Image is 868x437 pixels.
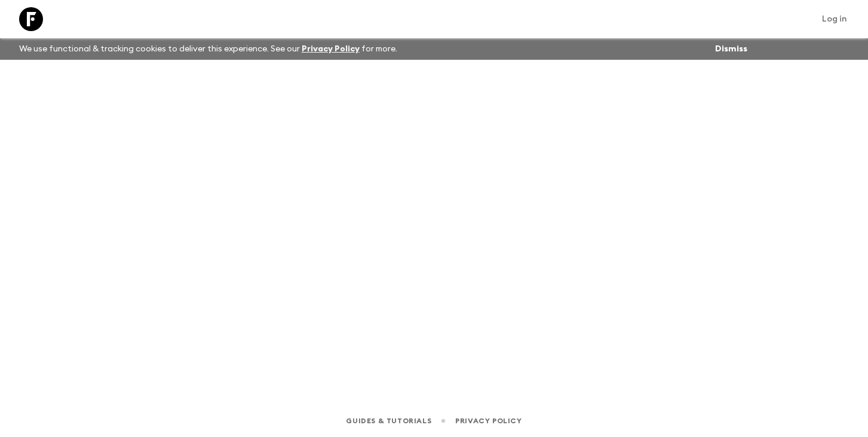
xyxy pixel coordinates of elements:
a: Guides & Tutorials [346,414,431,427]
a: Privacy Policy [455,414,522,427]
p: We use functional & tracking cookies to deliver this experience. See our for more. [14,38,402,60]
a: Privacy Policy [302,45,360,53]
a: Log in [815,11,854,27]
button: Dismiss [712,41,750,57]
